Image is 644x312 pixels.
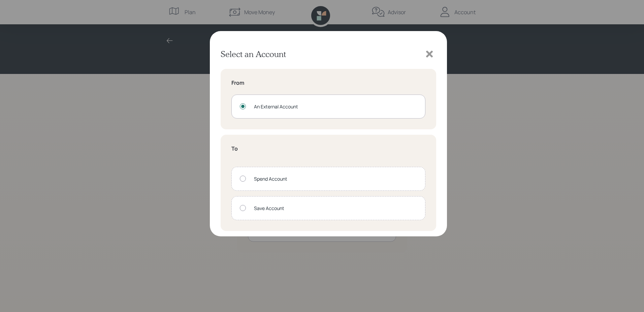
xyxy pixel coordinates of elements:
h5: From [231,80,425,86]
div: An External Account [254,103,417,110]
div: Save Account [254,205,417,212]
h5: To [231,146,425,152]
h3: Select an Account [221,49,286,59]
div: Spend Account [254,175,417,182]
